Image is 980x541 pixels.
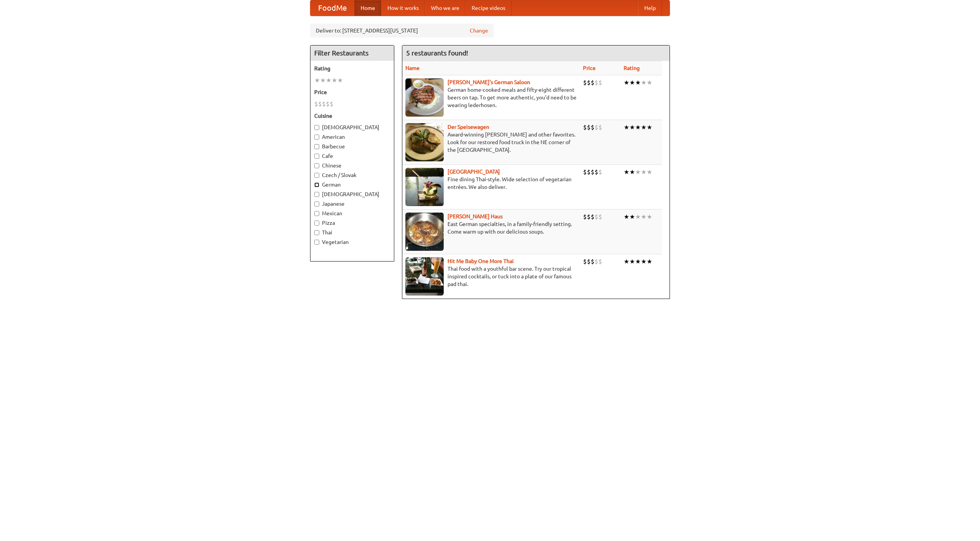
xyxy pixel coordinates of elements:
li: $ [314,100,318,108]
li: $ [598,257,602,266]
li: $ [318,100,322,108]
p: East German specialties, in a family-friendly setting. Come warm up with our delicious soups. [405,220,577,236]
li: ★ [629,168,635,176]
ng-pluralize: 5 restaurants found! [406,49,468,57]
label: Mexican [314,210,390,217]
label: Chinese [314,162,390,169]
li: $ [598,123,602,132]
label: [DEMOGRAPHIC_DATA] [314,190,390,198]
label: Thai [314,229,390,236]
li: $ [587,123,591,132]
li: ★ [629,257,635,266]
label: [DEMOGRAPHIC_DATA] [314,123,390,131]
input: Japanese [314,201,319,206]
li: ★ [332,76,337,84]
li: $ [587,213,591,221]
li: $ [587,257,591,266]
a: Rating [624,65,640,71]
li: ★ [337,76,343,84]
li: ★ [314,76,320,84]
h4: Filter Restaurants [310,45,394,61]
li: $ [591,123,595,132]
li: ★ [641,78,647,87]
img: speisewagen.jpg [405,123,444,161]
input: Vegetarian [314,240,319,245]
h5: Price [314,88,390,96]
input: Cafe [314,154,319,159]
a: Home [354,0,381,16]
label: Japanese [314,200,390,208]
li: $ [587,168,591,176]
h5: Rating [314,65,390,72]
a: Who we are [425,0,465,16]
label: German [314,181,390,188]
img: babythai.jpg [405,257,444,296]
p: Thai food with a youthful bar scene. Try our tropical inspired cocktails, or tuck into a plate of... [405,265,577,288]
li: $ [598,168,602,176]
li: $ [591,78,595,87]
li: $ [583,78,587,87]
input: American [314,135,319,140]
img: satay.jpg [405,168,444,206]
input: Thai [314,230,319,235]
li: ★ [641,213,647,221]
li: $ [595,257,598,266]
li: $ [598,78,602,87]
li: ★ [641,257,647,266]
input: Chinese [314,163,319,168]
a: FoodMe [310,0,354,16]
input: Barbecue [314,144,319,149]
img: kohlhaus.jpg [405,213,444,251]
input: Mexican [314,211,319,216]
li: $ [595,123,598,132]
li: ★ [635,257,641,266]
li: ★ [624,257,629,266]
b: [PERSON_NAME]'s German Saloon [448,79,530,85]
label: Barbecue [314,143,390,150]
li: ★ [647,257,652,266]
li: ★ [635,78,641,87]
li: $ [598,213,602,221]
li: $ [322,100,326,108]
li: ★ [629,213,635,221]
p: Award-winning [PERSON_NAME] and other favorites. Look for our restored food truck in the NE corne... [405,131,577,154]
li: ★ [641,168,647,176]
li: $ [583,123,587,132]
a: Hit Me Baby One More Thai [448,258,514,264]
h5: Cuisine [314,112,390,120]
a: Price [583,65,596,71]
li: ★ [647,168,652,176]
p: Fine dining Thai-style. Wide selection of vegetarian entrées. We also deliver. [405,175,577,191]
a: Change [470,27,488,34]
p: German home-cooked meals and fifty-eight different beers on tap. To get more authentic, you'd nee... [405,86,577,109]
li: ★ [320,76,326,84]
a: Recipe videos [465,0,511,16]
li: ★ [629,78,635,87]
li: $ [595,78,598,87]
li: ★ [624,123,629,132]
li: ★ [624,168,629,176]
a: Der Speisewagen [448,124,489,130]
li: $ [591,257,595,266]
li: $ [326,100,330,108]
div: Deliver to: [STREET_ADDRESS][US_STATE] [310,24,494,37]
li: ★ [635,168,641,176]
li: $ [595,213,598,221]
a: Name [405,65,420,71]
li: $ [591,168,595,176]
li: ★ [326,76,332,84]
a: [PERSON_NAME] Haus [448,213,503,219]
a: How it works [381,0,425,16]
a: Help [638,0,662,16]
input: German [314,182,319,187]
li: ★ [647,123,652,132]
a: [GEOGRAPHIC_DATA] [448,169,500,175]
li: ★ [641,123,647,132]
li: $ [595,168,598,176]
li: ★ [635,213,641,221]
input: [DEMOGRAPHIC_DATA] [314,192,319,197]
